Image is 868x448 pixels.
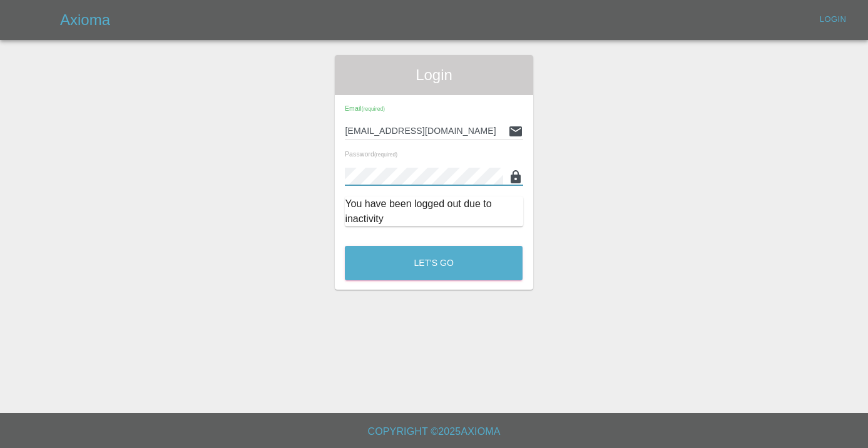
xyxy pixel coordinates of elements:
[60,10,110,30] h5: Axioma
[345,246,523,280] button: Let's Go
[362,106,385,112] small: (required)
[345,150,397,158] span: Password
[374,152,397,158] small: (required)
[10,423,858,440] h6: Copyright © 2025 Axioma
[813,10,853,29] a: Login
[345,65,523,85] span: Login
[345,104,385,112] span: Email
[345,196,523,227] div: You have been logged out due to inactivity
